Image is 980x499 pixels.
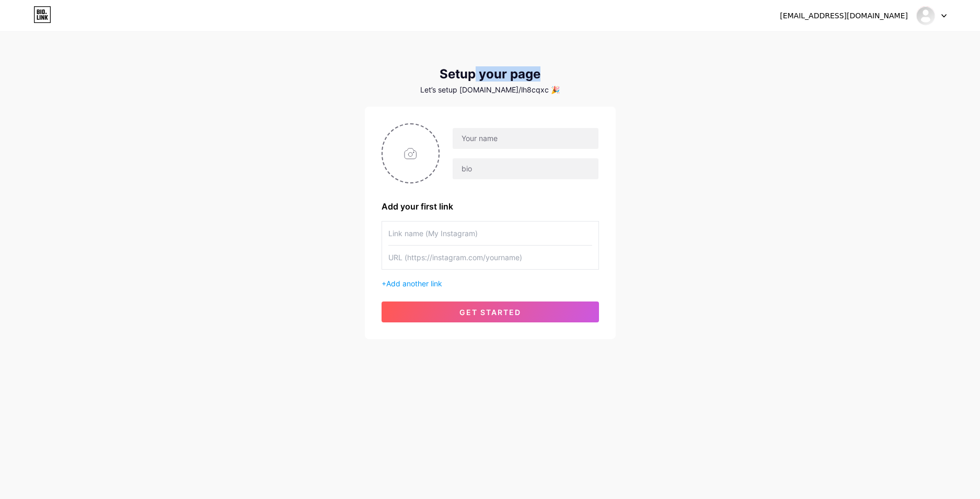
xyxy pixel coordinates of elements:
button: get started [382,301,599,322]
div: Setup your page [365,67,616,82]
div: + [382,278,599,289]
input: URL (https://instagram.com/yourname) [388,246,592,269]
span: get started [459,308,521,317]
div: Add your first link [382,200,599,213]
img: Lê Hà [916,6,936,26]
div: [EMAIL_ADDRESS][DOMAIN_NAME] [780,10,908,21]
div: Let’s setup [DOMAIN_NAME]/lh8cqxc 🎉 [365,86,616,94]
span: Add another link [386,279,442,288]
input: Your name [453,128,598,149]
input: bio [453,158,598,179]
input: Link name (My Instagram) [388,222,592,245]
